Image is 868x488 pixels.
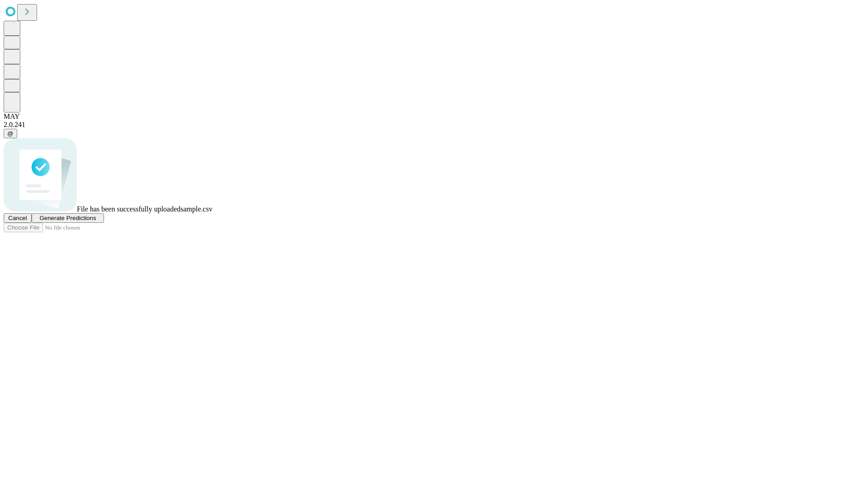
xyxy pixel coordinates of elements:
button: @ [4,129,17,138]
button: Cancel [4,213,32,223]
span: Generate Predictions [39,215,96,221]
button: Generate Predictions [32,213,104,223]
div: MAY [4,113,864,121]
span: sample.csv [180,205,212,213]
span: File has been successfully uploaded [77,205,180,213]
div: 2.0.241 [4,121,864,129]
span: Cancel [8,215,27,221]
span: @ [7,130,14,137]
